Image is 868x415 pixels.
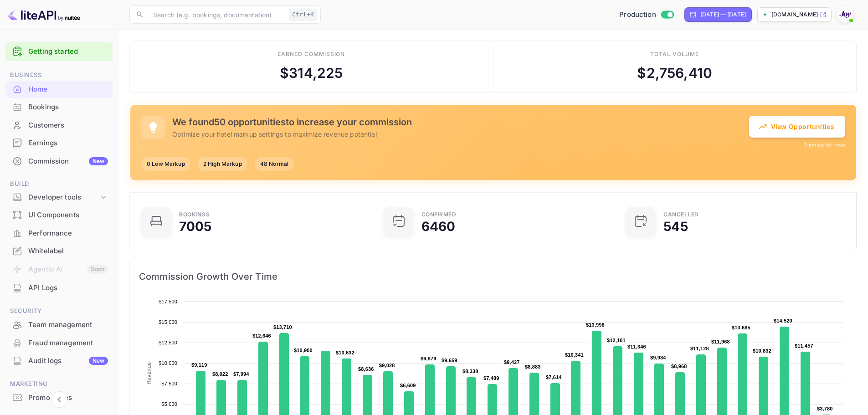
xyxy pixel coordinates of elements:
[5,242,113,260] div: Whitelabel
[483,375,499,381] text: $7,489
[336,350,354,355] text: $10,632
[179,212,210,217] div: Bookings
[179,220,212,233] div: 7005
[663,220,688,233] div: 545
[28,210,108,220] div: UI Components
[795,343,813,348] text: $11,457
[28,283,108,293] div: API Logs
[159,360,177,366] text: $10,000
[5,70,113,80] span: Business
[28,84,108,95] div: Home
[358,366,374,372] text: $8,636
[28,356,108,366] div: Audit logs
[139,269,847,284] span: Commission Growth Over Time
[191,362,207,368] text: $9,119
[148,5,285,24] input: Search (e.g. bookings, documentation)
[5,98,113,116] div: Bookings
[838,7,853,22] img: With Joy
[5,352,113,369] a: Audit logsNew
[159,319,177,325] text: $15,000
[546,374,562,380] text: $7,614
[5,352,113,370] div: Audit logsNew
[421,220,456,233] div: 6460
[663,212,699,217] div: CANCELLED
[5,389,113,406] a: Promo codes
[5,279,113,296] a: API Logs
[5,134,113,152] div: Earnings
[525,364,541,369] text: $8,883
[28,156,108,167] div: Commission
[442,358,457,363] text: $9,659
[89,357,108,365] div: New
[28,338,108,348] div: Fraud management
[5,117,113,134] div: Customers
[504,359,520,365] text: $9,427
[421,356,437,361] text: $9,879
[5,81,113,97] a: Home
[252,333,271,338] text: $12,646
[462,369,478,374] text: $8,338
[5,117,113,133] a: Customers
[5,179,113,189] span: Build
[28,192,99,203] div: Developer tools
[732,325,750,330] text: $13,685
[5,306,113,316] span: Security
[616,10,677,20] div: Switch to Sandbox mode
[28,246,108,256] div: Whitelabel
[161,381,177,386] text: $7,500
[5,153,113,170] div: CommissionNew
[273,324,292,330] text: $13,710
[771,10,818,19] p: [DOMAIN_NAME]
[690,346,709,351] text: $11,128
[5,153,113,169] a: CommissionNew
[5,379,113,389] span: Marketing
[650,355,666,360] text: $9,984
[700,10,746,19] div: [DATE] — [DATE]
[159,299,177,304] text: $17,500
[5,206,113,224] div: UI Components
[586,322,605,328] text: $13,998
[565,352,584,358] text: $10,341
[5,225,113,242] div: Performance
[198,160,247,168] span: 2 High Markup
[5,134,113,151] a: Earnings
[749,116,845,138] button: View Opportunities
[650,50,699,58] div: Total volume
[817,406,833,411] text: $3,780
[28,320,108,330] div: Team management
[671,364,687,369] text: $8,968
[28,120,108,131] div: Customers
[28,138,108,149] div: Earnings
[172,129,749,139] p: Optimize your hotel markup settings to maximize revenue potential
[5,190,113,205] div: Developer tools
[51,391,67,408] button: Collapse navigation
[637,63,712,83] div: $ 2,756,410
[161,401,177,407] text: $5,000
[753,348,771,354] text: $10,832
[28,228,108,239] div: Performance
[5,316,113,334] div: Team management
[294,348,313,353] text: $10,900
[379,363,395,368] text: $9,028
[803,141,845,149] button: Dismiss for now
[172,117,749,128] h5: We found 50 opportunities to increase your commission
[5,225,113,241] a: Performance
[28,393,108,403] div: Promo codes
[277,50,345,58] div: Earned commission
[5,334,113,352] div: Fraud management
[5,242,113,259] a: Whitelabel
[7,7,80,22] img: LiteAPI logo
[28,46,108,57] a: Getting started
[28,102,108,113] div: Bookings
[89,157,108,165] div: New
[233,371,249,377] text: $7,994
[141,160,190,168] span: 0 Low Markup
[5,42,113,61] div: Getting started
[146,362,152,384] text: Revenue
[289,9,317,20] div: Ctrl+K
[212,371,228,377] text: $8,022
[5,98,113,115] a: Bookings
[159,340,177,345] text: $12,500
[421,212,457,217] div: Confirmed
[5,389,113,407] div: Promo codes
